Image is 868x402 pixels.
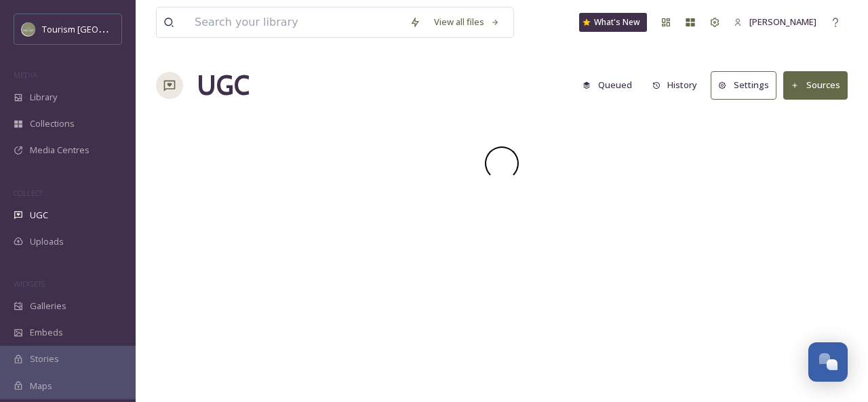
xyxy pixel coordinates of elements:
[646,72,711,98] a: History
[579,13,647,32] a: What's New
[14,279,45,289] span: WIDGETS
[30,235,64,248] span: Uploads
[749,16,816,28] span: [PERSON_NAME]
[646,72,705,98] button: History
[30,300,66,313] span: Galleries
[30,144,90,157] span: Media Centres
[30,326,63,339] span: Embeds
[30,209,48,222] span: UGC
[30,91,57,104] span: Library
[30,117,75,130] span: Collections
[711,71,776,99] button: Settings
[42,22,163,35] span: Tourism [GEOGRAPHIC_DATA]
[808,342,848,382] button: Open Chat
[14,70,37,80] span: MEDIA
[197,65,250,106] a: UGC
[30,380,52,393] span: Maps
[711,71,783,99] a: Settings
[427,9,507,35] a: View all files
[576,72,639,98] button: Queued
[188,7,403,37] input: Search your library
[576,72,646,98] a: Queued
[727,9,823,35] a: [PERSON_NAME]
[30,353,59,365] span: Stories
[14,188,43,198] span: COLLECT
[22,22,35,36] img: Abbotsford_Snapsea.png
[783,71,848,99] button: Sources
